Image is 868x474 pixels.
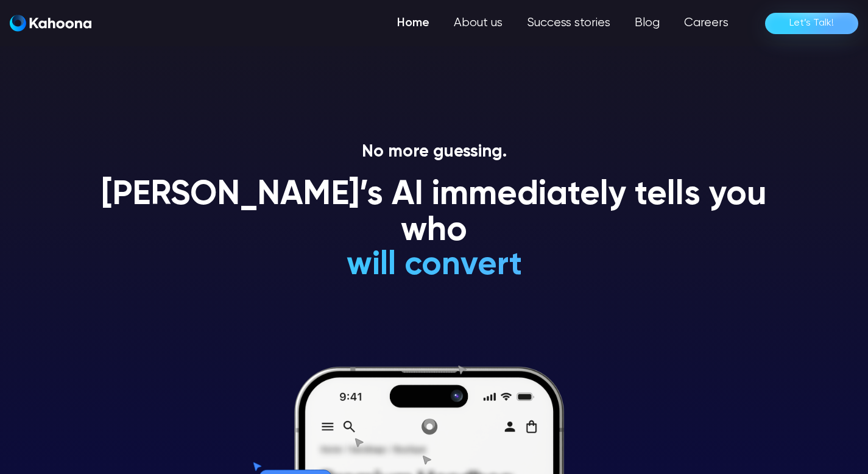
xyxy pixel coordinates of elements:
a: Blog [623,11,672,35]
p: No more guessing. [87,142,782,163]
h1: [PERSON_NAME]’s AI immediately tells you who [87,177,782,250]
a: home [10,15,91,32]
a: Home [385,11,442,35]
a: Success stories [515,11,623,35]
a: About us [442,11,515,35]
img: Kahoona logo white [10,15,91,32]
a: Careers [672,11,741,35]
h1: will convert [255,247,613,283]
div: Let’s Talk! [789,13,834,33]
a: Let’s Talk! [765,13,858,34]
